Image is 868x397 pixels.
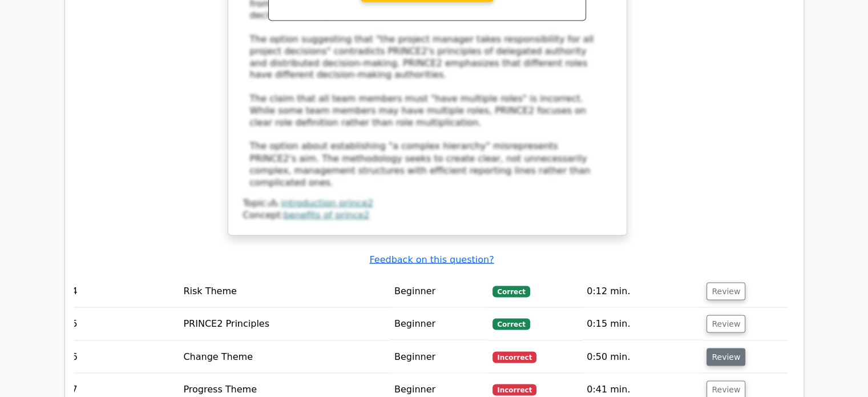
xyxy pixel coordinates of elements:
[67,307,179,340] td: 5
[492,318,530,330] span: Correct
[281,197,373,208] a: introduction prince2
[390,307,488,340] td: Beginner
[492,351,536,363] span: Incorrect
[492,384,536,395] span: Incorrect
[706,282,745,300] button: Review
[284,209,369,220] a: benefits of prince2
[179,307,390,340] td: PRINCE2 Principles
[706,348,745,366] button: Review
[390,340,488,373] td: Beginner
[492,286,530,297] span: Correct
[243,197,612,209] div: Topic:
[179,275,390,307] td: Risk Theme
[243,209,612,221] div: Concept:
[390,275,488,307] td: Beginner
[582,340,702,373] td: 0:50 min.
[369,254,494,264] a: Feedback on this question?
[67,340,179,373] td: 6
[179,340,390,373] td: Change Theme
[582,275,702,307] td: 0:12 min.
[67,275,179,307] td: 4
[582,307,702,340] td: 0:15 min.
[706,315,745,332] button: Review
